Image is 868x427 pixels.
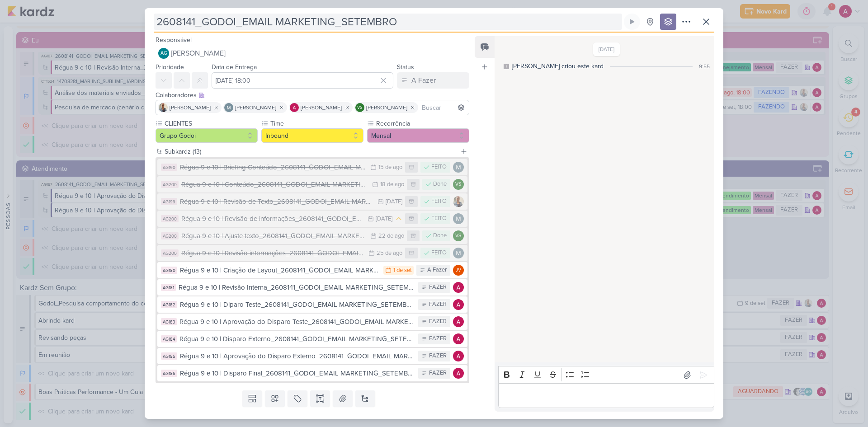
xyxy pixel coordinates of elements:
label: Time [269,119,363,128]
div: FAZER [429,300,447,309]
div: FEITO [431,214,447,223]
div: AG184 [161,335,177,343]
div: AG200 [161,181,179,188]
div: A Fazer [427,266,447,275]
button: AG181 Régua 9 e 10 | Revisão Interna_2608141_GODOI_EMAIL MARKETING_SETEMBRO FAZER [157,279,467,296]
img: Alessandra Gomes [453,316,464,327]
input: Buscar [420,102,467,113]
div: [DATE] [376,216,392,222]
div: 1 de set [393,267,412,273]
div: Done [433,231,447,240]
button: AG183 Régua 9 e 10 | Aprovação do Disparo Teste_2608141_GODOI_EMAIL MARKETING_SETEMBRO FAZER [157,314,467,330]
div: 9:55 [699,62,710,70]
div: Colaboradores [156,90,469,100]
div: FAZER [429,283,447,292]
div: 18 de ago [380,182,404,188]
span: [PERSON_NAME] [235,103,276,112]
img: Mariana Amorim [453,162,464,173]
button: AG200 Régua 9 e 10 | Ajuste texto_2608141_GODOI_EMAIL MARKETING_SETEMBRO 22 de ago Done VS [157,228,467,244]
div: Régua 9 e 10 | Disparo Final_2608141_GODOI_EMAIL MARKETING_SETEMBRO [180,368,414,379]
p: JV [456,268,461,273]
div: FAZER [429,317,447,326]
button: AG200 Régua 9 e 10 | Conteúdo_2608141_GODOI_EMAIL MARKETING_SETEMBRO 18 de ago Done VS [157,176,467,192]
div: AG200 [161,215,179,222]
label: Recorrência [375,119,469,128]
button: AG184 Régua 9 e 10 | Disparo Externo_2608141_GODOI_EMAIL MARKETING_SETEMBRO FAZER [157,331,467,347]
button: AG200 Régua 9 e 10 | Revisão de informações_2608141_GODOI_EMAIL MARKETING_SETEMBRO [DATE] FEITO [157,211,467,227]
img: Alessandra Gomes [453,351,464,361]
div: Joney Viana [453,265,464,276]
img: Alessandra Gomes [453,299,464,310]
span: [PERSON_NAME] [171,48,226,59]
div: Régua 9 e 10 | Aprovação do Disparo Externo_2608141_GODOI_EMAIL MARKETING_SETEMBRO [180,351,414,361]
div: Ligar relógio [628,18,636,25]
button: Grupo Godoi [156,128,258,143]
div: Editor toolbar [498,366,714,384]
div: AG186 [161,370,177,377]
label: Prioridade [156,63,184,71]
button: AG186 Régua 9 e 10 | Disparo Final_2608141_GODOI_EMAIL MARKETING_SETEMBRO FAZER [157,365,467,381]
button: AG199 Régua 9 e 10 | Revisão de Texto_2608141_GODOI_EMAIL MARKETING_SETEMBRO [DATE] FEITO [157,193,467,210]
div: 15 de ago [378,164,402,170]
div: FEITO [431,197,447,206]
img: Mariana Amorim [224,103,233,112]
img: Iara Santos [159,103,168,112]
div: AG180 [161,267,177,274]
span: [PERSON_NAME] [301,103,342,112]
img: Alessandra Gomes [453,282,464,293]
div: Régua 9 e 10 | Aprovação do Disparo Teste_2608141_GODOI_EMAIL MARKETING_SETEMBRO [179,317,414,327]
button: Inbound [261,128,363,143]
div: Régua 9 e 10 | Revisão informações_2608141_GODOI_EMAIL MARKETING_SETEMBRO [181,248,364,258]
label: CLIENTES [164,119,258,128]
p: VS [455,234,461,239]
div: AG200 [161,249,179,257]
img: Alessandra Gomes [290,103,299,112]
div: Régua 9 e 10 | Disparo Externo_2608141_GODOI_EMAIL MARKETING_SETEMBRO [179,334,414,344]
div: Régua 9 e 10 | Revisão de informações_2608141_GODOI_EMAIL MARKETING_SETEMBRO [181,214,363,224]
img: Mariana Amorim [453,213,464,224]
label: Data de Entrega [212,63,257,71]
div: Viviane Sousa [355,103,364,112]
div: Régua 9 e 10 | Revisão Interna_2608141_GODOI_EMAIL MARKETING_SETEMBRO [179,282,414,293]
img: Iara Santos [453,196,464,207]
div: FEITO [431,163,447,172]
span: [PERSON_NAME] [170,103,211,112]
button: AG200 Régua 9 e 10 | Revisão informações_2608141_GODOI_EMAIL MARKETING_SETEMBRO 25 de ago FEITO [157,245,467,261]
div: Régua 9 e 10 | Briefing Conteúdo_2608141_GODOI_EMAIL MARKETING_SETEMBRO [180,162,366,173]
input: Select a date [212,72,393,89]
input: Kard Sem Título [154,14,622,30]
button: AG [PERSON_NAME] [156,45,469,61]
div: [DATE] [386,199,402,205]
div: Viviane Sousa [453,230,464,241]
button: A Fazer [397,72,469,89]
p: VS [455,182,461,187]
div: Régua 9 e 10 | Conteúdo_2608141_GODOI_EMAIL MARKETING_SETEMBRO [181,179,368,190]
div: [PERSON_NAME] criou este kard [512,61,604,71]
button: AG185 Régua 9 e 10 | Aprovação do Disparo Externo_2608141_GODOI_EMAIL MARKETING_SETEMBRO FAZER [157,348,467,364]
div: Done [433,180,447,189]
div: AG199 [161,198,177,205]
img: Alessandra Gomes [453,333,464,344]
div: AG185 [161,352,177,360]
div: AG183 [161,318,177,325]
button: AG182 Régua 9 e 10 | Diparo Teste_2608141_GODOI_EMAIL MARKETING_SETEMBRO FAZER [157,296,467,313]
div: FEITO [431,249,447,258]
div: Subkardz (13) [165,147,457,156]
div: 22 de ago [378,233,404,239]
div: Prioridade Média [395,214,402,223]
button: AG190 Régua 9 e 10 | Briefing Conteúdo_2608141_GODOI_EMAIL MARKETING_SETEMBRO 15 de ago FEITO [157,159,467,175]
div: 25 de ago [377,250,402,256]
img: Alessandra Gomes [453,368,464,379]
div: FAZER [429,334,447,343]
div: AG200 [161,232,179,239]
p: AG [160,51,167,56]
div: Régua 9 e 10 | Revisão de Texto_2608141_GODOI_EMAIL MARKETING_SETEMBRO [180,197,373,207]
div: A Fazer [411,75,436,86]
button: Mensal [367,128,469,143]
label: Responsável [156,36,192,44]
div: Viviane Sousa [453,179,464,190]
div: AG190 [161,164,177,171]
button: AG180 Régua 9 e 10 | Criação de Layout_2608141_GODOI_EMAIL MARKETING_SETEMBRO 1 de set A Fazer JV [157,262,467,278]
span: [PERSON_NAME] [366,103,407,112]
div: AG182 [161,301,177,308]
